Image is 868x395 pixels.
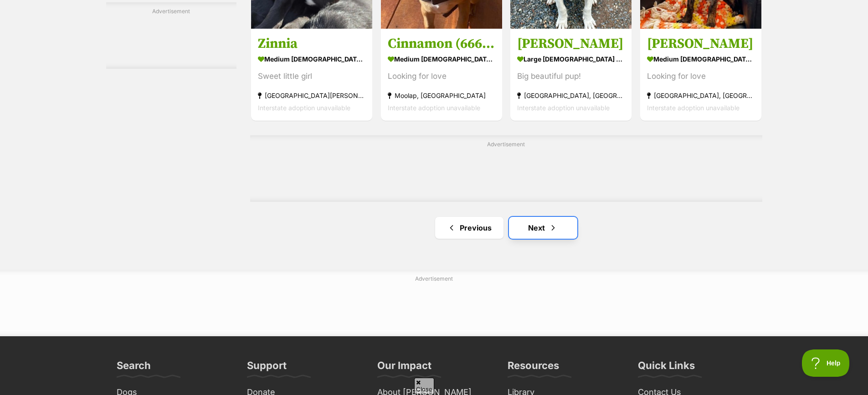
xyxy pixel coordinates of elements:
h3: [PERSON_NAME] [647,35,755,52]
strong: [GEOGRAPHIC_DATA][PERSON_NAME][GEOGRAPHIC_DATA] [258,89,365,102]
span: Interstate adoption unavailable [258,104,350,112]
span: Interstate adoption unavailable [388,104,480,112]
div: Sweet little girl [258,70,365,82]
a: Zinnia medium [DEMOGRAPHIC_DATA] Dog Sweet little girl [GEOGRAPHIC_DATA][PERSON_NAME][GEOGRAPHIC_... [251,28,372,121]
strong: Moolap, [GEOGRAPHIC_DATA] [388,89,495,102]
div: Looking for love [388,70,495,82]
h3: Resources [508,359,559,377]
div: Looking for love [647,70,755,82]
a: [PERSON_NAME] large [DEMOGRAPHIC_DATA] Dog Big beautiful pup! [GEOGRAPHIC_DATA], [GEOGRAPHIC_DATA... [510,28,632,121]
strong: medium [DEMOGRAPHIC_DATA] Dog [388,52,495,66]
strong: medium [DEMOGRAPHIC_DATA] Dog [647,52,755,66]
h3: Our Impact [377,359,431,377]
a: Previous page [435,217,503,239]
a: Cinnamon (66690) medium [DEMOGRAPHIC_DATA] Dog Looking for love Moolap, [GEOGRAPHIC_DATA] Interst... [381,28,502,121]
h3: [PERSON_NAME] [517,35,625,52]
strong: large [DEMOGRAPHIC_DATA] Dog [517,52,625,66]
span: Interstate adoption unavailable [517,104,610,112]
a: [PERSON_NAME] medium [DEMOGRAPHIC_DATA] Dog Looking for love [GEOGRAPHIC_DATA], [GEOGRAPHIC_DATA]... [640,28,761,121]
strong: [GEOGRAPHIC_DATA], [GEOGRAPHIC_DATA] [647,89,755,102]
span: Close [414,378,434,394]
iframe: Help Scout Beacon - Open [802,349,850,377]
a: Next page [509,217,577,239]
h3: Cinnamon (66690) [388,35,495,52]
div: Advertisement [250,135,762,202]
strong: [GEOGRAPHIC_DATA], [GEOGRAPHIC_DATA] [517,89,625,102]
div: Advertisement [106,2,237,69]
h3: Quick Links [638,359,695,377]
span: Interstate adoption unavailable [647,104,740,112]
h3: Search [117,359,151,377]
h3: Zinnia [258,35,365,52]
nav: Pagination [250,217,762,239]
div: Big beautiful pup! [517,70,625,82]
h3: Support [247,359,287,377]
strong: medium [DEMOGRAPHIC_DATA] Dog [258,52,365,66]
